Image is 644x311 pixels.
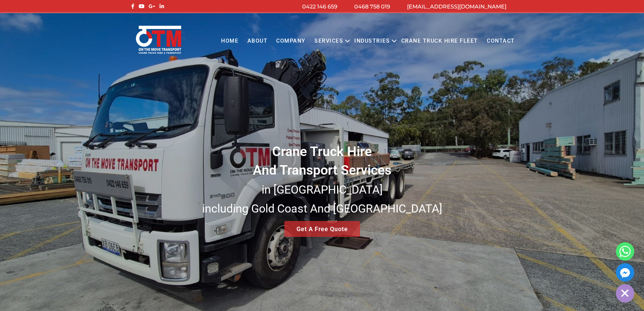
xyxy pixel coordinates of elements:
a: Whatsapp [616,242,634,261]
small: in [GEOGRAPHIC_DATA] including Gold Coast And [GEOGRAPHIC_DATA] [202,183,442,215]
a: Services [310,32,348,50]
a: About [243,32,272,50]
a: COMPANY [272,32,310,50]
a: 0468 758 019 [354,3,390,10]
a: 0422 146 659 [302,3,337,10]
a: Get A Free Quote [284,221,360,237]
a: Contact [482,32,519,50]
a: [EMAIL_ADDRESS][DOMAIN_NAME] [407,3,506,10]
a: Crane Truck Hire Fleet [397,32,482,50]
a: Home [217,32,243,50]
a: Industries [350,32,394,50]
a: Facebook_Messenger [616,263,634,282]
